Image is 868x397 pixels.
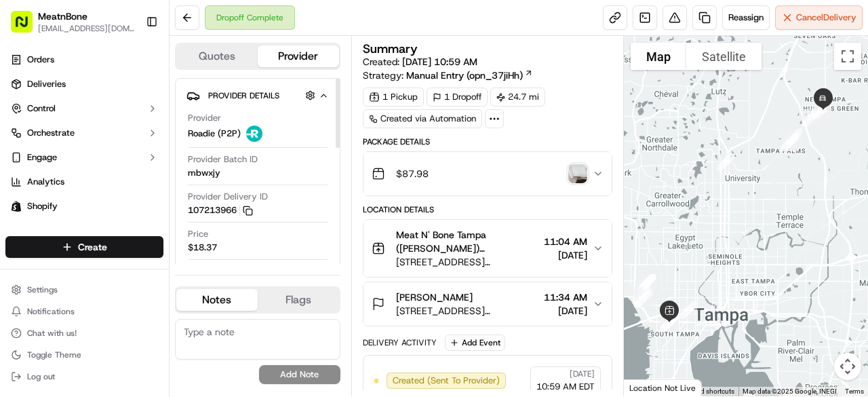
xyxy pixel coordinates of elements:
a: Open this area in Google Maps (opens a new window) [627,379,672,396]
span: Analytics [27,176,64,188]
button: Map camera controls [834,353,861,380]
div: 20 [775,128,804,157]
div: 1 Dropoff [427,88,488,107]
img: roadie-logo-v2.jpg [246,126,262,142]
span: Price [188,228,208,240]
button: Flags [258,289,339,311]
span: $87.98 [396,167,429,181]
span: Map data ©2025 Google, INEGI [743,387,837,395]
button: Keyboard shortcuts [676,387,734,396]
a: Created via Automation [363,109,482,128]
button: 107213966 [188,204,253,216]
a: Analytics [5,171,163,193]
div: 24.7 mi [490,88,545,107]
div: 21 [779,124,808,152]
div: 10 [633,269,661,297]
button: Meat N' Bone Tampa ([PERSON_NAME]) [PERSON_NAME][STREET_ADDRESS][PERSON_NAME]11:04 AM[DATE] [363,220,612,277]
div: Location Not Live [624,379,702,396]
button: Orchestrate [5,122,163,144]
button: [EMAIL_ADDRESS][DOMAIN_NAME] [38,23,135,34]
button: Toggle Theme [5,345,163,364]
div: 23 [797,103,825,132]
div: 22 [776,128,804,157]
img: photo_proof_of_delivery image [568,164,587,183]
div: 11 [627,281,656,309]
a: Deliveries [5,73,163,95]
button: Control [5,98,163,119]
span: 11:04 AM [544,235,587,248]
div: 16 [656,308,684,337]
button: Notes [176,289,258,311]
button: Show satellite imagery [686,43,762,70]
span: [DATE] 10:59 AM [402,56,477,68]
a: Orders [5,49,163,71]
span: Provider [188,112,221,124]
span: [DATE] [544,304,587,318]
span: Orders [27,54,54,66]
span: Control [27,102,56,115]
button: Chat with us! [5,324,163,343]
span: Meat N' Bone Tampa ([PERSON_NAME]) [PERSON_NAME] [396,228,538,255]
span: [STREET_ADDRESS][PERSON_NAME] [396,255,538,269]
button: [PERSON_NAME][STREET_ADDRESS][PERSON_NAME]11:34 AM[DATE] [363,282,612,326]
button: $87.98photo_proof_of_delivery image [363,152,612,195]
div: 25 [808,96,837,124]
a: Shopify [5,195,163,217]
span: $18.37 [188,242,217,254]
button: Reassign [722,5,770,30]
span: Manual Entry (opn_37jiHh) [406,69,523,82]
div: Delivery Activity [363,337,437,348]
span: 11:34 AM [544,290,587,304]
span: [PERSON_NAME] [396,290,473,304]
span: Provider Details [208,90,279,101]
div: 18 [655,308,684,337]
button: Show street map [631,43,686,70]
span: Shopify [27,200,58,212]
div: Location Details [363,204,612,215]
span: [DATE] [570,368,595,379]
a: Terms (opens in new tab) [845,387,864,395]
div: 24 [806,92,835,121]
span: Orchestrate [27,127,75,139]
span: 10:59 AM EDT [536,381,595,393]
span: Deliveries [27,78,66,90]
span: Provider Batch ID [188,153,258,166]
span: Roadie (P2P) [188,128,241,140]
button: MeatnBone[EMAIL_ADDRESS][DOMAIN_NAME] [5,5,140,38]
button: Settings [5,280,163,299]
span: Create [78,240,107,254]
span: Toggle Theme [27,349,81,360]
span: Provider Delivery ID [188,191,268,203]
h3: Summary [363,43,418,55]
span: Chat with us! [27,328,77,339]
div: 12 [629,284,657,313]
button: Quotes [176,45,258,67]
div: 17 [674,296,703,324]
span: Reassign [728,12,764,24]
button: Create [5,236,163,258]
div: Strategy: [363,69,533,82]
div: Package Details [363,136,612,147]
div: 9 [632,269,660,297]
button: Provider Details [186,84,329,107]
span: Settings [27,284,58,295]
span: mbwxjy [188,167,220,179]
button: Provider [258,45,339,67]
button: MeatnBone [38,10,87,23]
img: Google [627,379,672,396]
button: Add Event [445,335,505,351]
img: Shopify logo [11,201,22,212]
span: Created: [363,55,477,69]
span: Log out [27,371,55,382]
span: Cancel Delivery [796,12,856,24]
a: Manual Entry (opn_37jiHh) [406,69,533,82]
button: Toggle fullscreen view [834,43,861,70]
button: Notifications [5,302,163,321]
span: Notifications [27,306,75,317]
div: 1 Pickup [363,88,424,107]
button: Engage [5,147,163,168]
